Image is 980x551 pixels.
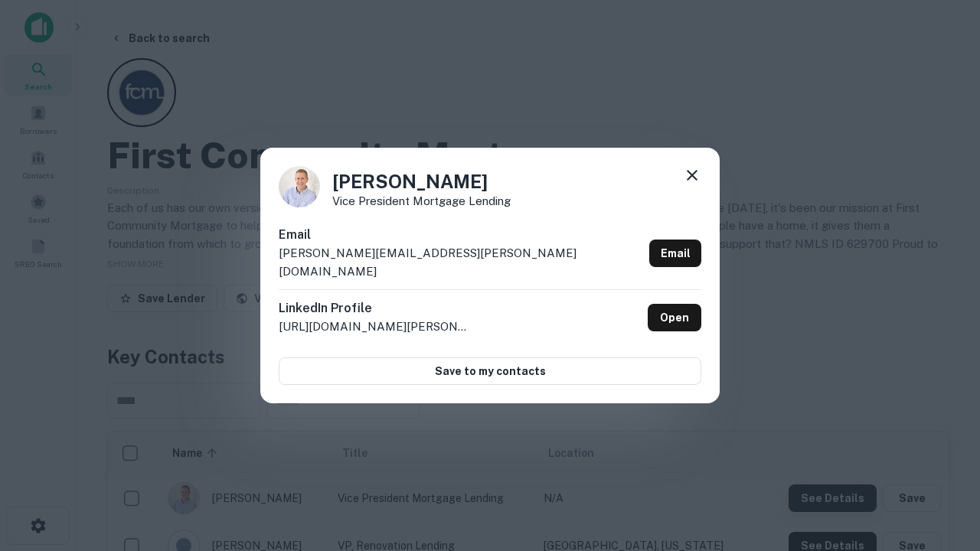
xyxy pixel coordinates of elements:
h6: Email [279,226,643,244]
img: 1520878720083 [279,166,320,207]
a: Email [649,240,701,267]
iframe: Chat Widget [903,380,980,453]
p: [PERSON_NAME][EMAIL_ADDRESS][PERSON_NAME][DOMAIN_NAME] [279,244,643,280]
h4: [PERSON_NAME] [332,168,511,195]
h6: LinkedIn Profile [279,299,470,318]
a: Open [648,304,701,331]
p: [URL][DOMAIN_NAME][PERSON_NAME] [279,318,470,336]
p: Vice President Mortgage Lending [332,195,511,207]
button: Save to my contacts [279,357,701,385]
